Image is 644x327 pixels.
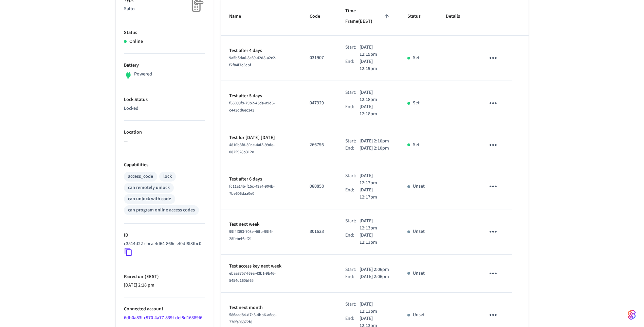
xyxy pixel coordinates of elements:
p: Online [129,38,143,45]
div: End: [345,273,360,280]
p: 031907 [310,54,329,62]
p: [DATE] 12:19pm [360,58,391,72]
div: Start: [345,89,360,103]
p: Set [413,100,420,107]
p: [DATE] 2:18 pm [124,282,205,289]
p: Test next month [229,304,294,311]
p: Lock Status [124,96,205,103]
p: Test next week [229,221,294,228]
p: c3514d22-cbca-4d64-866c-ef0df8f3fbc0 [124,240,201,247]
div: Start: [345,266,360,273]
div: Start: [345,218,360,232]
span: Details [446,11,469,22]
span: 4810b3f8-30ce-4af5-99de-0825928b312e [229,142,275,155]
div: End: [345,145,360,152]
p: Salto [124,5,205,13]
p: 080858 [310,183,329,190]
p: Unset [413,183,425,190]
p: Unset [413,270,425,277]
p: [DATE] 12:13pm [360,218,391,232]
div: lock [163,173,172,180]
p: Test for [DATE] [DATE] [229,134,294,141]
span: Code [310,11,329,22]
p: [DATE] 2:06pm [360,273,389,280]
p: Test access key next week [229,263,294,270]
p: [DATE] 2:10pm [360,138,389,145]
div: End: [345,187,360,201]
span: 9a5b5da6-8e39-42d8-a2e2-f2f84f7c5cbf [229,55,276,68]
p: Connected account [124,306,205,313]
span: Name [229,11,250,22]
p: [DATE] 12:17pm [360,187,391,201]
div: Start: [345,172,360,187]
div: can program online access codes [128,207,195,214]
p: Set [413,141,420,149]
p: 801628 [310,228,329,235]
p: Test after 6 days [229,176,294,183]
p: [DATE] 2:10pm [360,145,389,152]
div: access_code [128,173,153,180]
div: End: [345,103,360,118]
p: Location [124,129,205,136]
p: Set [413,54,420,62]
div: End: [345,58,360,72]
div: Start: [345,301,360,315]
p: 266795 [310,141,329,149]
span: f65099f9-79b2-43da-a9d6-c443dd6ec343 [229,100,275,113]
p: Test after 4 days [229,47,294,54]
div: Start: [345,44,360,58]
p: ID [124,232,205,239]
p: Test after 5 days [229,92,294,100]
p: [DATE] 12:18pm [360,89,391,103]
p: — [124,138,205,145]
p: [DATE] 12:19pm [360,44,391,58]
p: 047329 [310,100,329,107]
span: fc11a14b-f15c-49a4-904b-7be606daa0e0 [229,184,275,196]
p: [DATE] 2:06pm [360,266,389,273]
p: [DATE] 12:13pm [360,232,391,246]
span: 586aad84-d7c3-4bb6-a6cc-770fa06372f8 [229,312,277,325]
p: Paired on [124,273,205,280]
span: Status [407,11,429,22]
p: Powered [134,71,152,78]
span: Time Frame(EEST) [345,6,391,27]
p: Battery [124,62,205,69]
p: [DATE] 12:17pm [360,172,391,187]
p: Unset [413,228,425,235]
p: Status [124,29,205,36]
p: [DATE] 12:13pm [360,301,391,315]
a: 6db0a83f-c970-4a77-839f-def8d16389f6 [124,314,202,321]
div: can unlock with code [128,195,171,203]
p: Capabilities [124,161,205,169]
div: Start: [345,138,360,145]
span: ( EEST ) [143,273,159,280]
span: 99f4f393-708e-46fb-99f6-28febef6ef21 [229,229,273,242]
p: Locked [124,105,205,112]
p: Unset [413,311,425,319]
span: ebaa3757-f69a-43b1-9b46-5454d160bf65 [229,271,276,283]
div: can remotely unlock [128,184,170,191]
p: [DATE] 12:18pm [360,103,391,118]
img: SeamLogoGradient.69752ec5.svg [628,309,636,320]
div: End: [345,232,360,246]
